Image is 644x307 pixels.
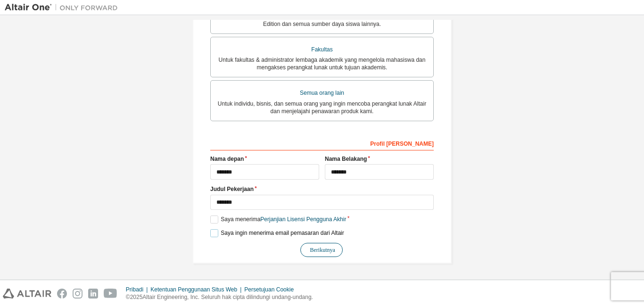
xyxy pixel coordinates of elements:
img: youtube.svg [104,289,117,299]
img: instagram.svg [73,289,83,299]
button: Berikutnya [300,243,343,257]
font: Profil [PERSON_NAME] [370,141,434,147]
font: © [126,294,130,300]
img: altair_logo.svg [3,289,51,299]
img: linkedin.svg [88,289,98,299]
font: Berikutnya [310,247,335,253]
font: Pribadi [126,286,143,293]
font: Untuk individu, bisnis, dan semua orang yang ingin mencoba perangkat lunak Altair dan menjelajahi... [218,100,426,115]
font: Saya menerima [221,216,260,223]
font: 2025 [130,294,143,300]
font: Judul Pekerjaan [210,186,254,192]
font: Persetujuan Cookie [244,286,294,293]
font: Nama depan [210,156,244,162]
font: Untuk fakultas & administrator lembaga akademik yang mengelola mahasiswa dan mengakses perangkat ... [219,57,426,71]
font: Ketentuan Penggunaan Situs Web [150,286,237,293]
font: Altair Engineering, Inc. Seluruh hak cipta dilindungi undang-undang. [142,294,313,300]
img: facebook.svg [57,289,67,299]
font: Fakultas [311,46,332,53]
img: Altair Satu [5,3,123,12]
font: Saya ingin menerima email pemasaran dari Altair [221,230,344,236]
font: Perjanjian Lisensi Pengguna Akhir [260,216,346,223]
font: Semua orang lain [300,90,344,96]
font: Nama Belakang [325,156,367,162]
font: Untuk siswa yang saat ini terdaftar dan ingin mengakses paket gratis Altair Student Edition dan s... [218,13,426,27]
